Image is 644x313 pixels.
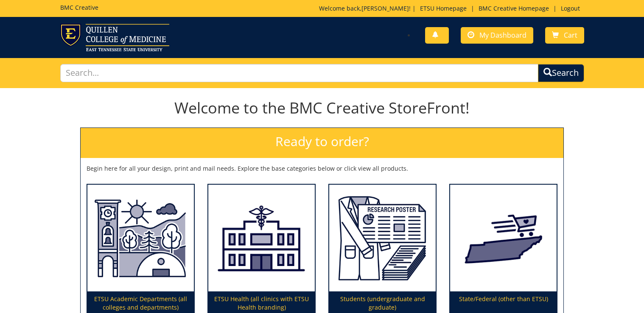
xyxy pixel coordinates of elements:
[461,27,533,44] a: My Dashboard
[87,185,194,292] img: ETSU Academic Departments (all colleges and departments)
[319,4,584,13] p: Welcome back, ! | | |
[60,4,98,11] h5: BMC Creative
[329,185,436,292] img: Students (undergraduate and graduate)
[60,24,169,51] img: ETSU logo
[538,64,584,82] button: Search
[479,30,526,40] span: My Dashboard
[450,185,557,292] img: State/Federal (other than ETSU)
[81,128,563,158] h2: Ready to order?
[80,100,564,116] h1: Welcome to the BMC Creative StoreFront!
[474,4,553,12] a: BMC Creative Homepage
[60,64,538,82] input: Search...
[416,4,471,12] a: ETSU Homepage
[208,185,315,292] img: ETSU Health (all clinics with ETSU Health branding)
[361,4,409,12] a: [PERSON_NAME]
[564,30,577,40] span: Cart
[557,4,584,12] a: Logout
[87,164,557,173] p: Begin here for all your design, print and mail needs. Explore the base categories below or click ...
[545,27,584,44] a: Cart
